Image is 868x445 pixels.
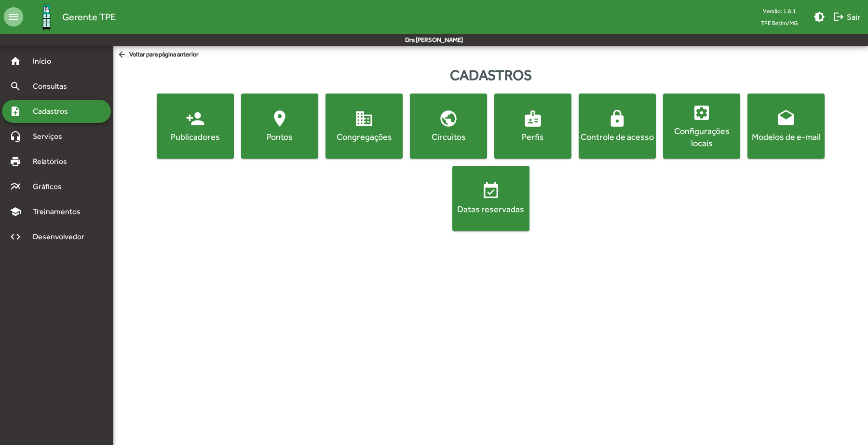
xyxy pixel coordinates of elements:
span: Gráficos [27,181,75,192]
mat-icon: headset_mic [10,131,21,142]
mat-icon: public [439,109,458,128]
mat-icon: search [10,81,21,92]
mat-icon: lock [608,109,627,128]
span: Treinamentos [27,206,92,217]
mat-icon: print [10,156,21,167]
span: Sair [833,8,860,26]
span: TPE Betim/MG [753,17,806,29]
span: Desenvolvedor [27,231,95,243]
span: Serviços [27,131,75,142]
mat-icon: menu [4,7,23,27]
button: Circuitos [410,94,487,159]
div: Datas reservadas [454,203,528,215]
button: Sair [829,8,864,26]
div: Circuitos [412,131,485,143]
span: Início [27,55,65,67]
mat-icon: location_on [270,109,289,128]
span: Cadastros [27,106,81,117]
button: Perfis [494,94,571,159]
button: Congregações [325,94,403,159]
mat-icon: domain [354,109,374,128]
mat-icon: logout [833,11,844,23]
div: Pontos [243,131,316,143]
button: Publicadores [157,94,234,159]
button: Configurações locais [663,94,740,159]
mat-icon: event_available [481,181,501,201]
div: Configurações locais [665,125,738,149]
button: Datas reservadas [452,166,529,231]
mat-icon: settings_applications [692,103,711,122]
mat-icon: home [10,55,21,67]
mat-icon: note_add [10,106,21,117]
mat-icon: school [10,206,21,217]
div: Perfis [496,131,570,143]
img: Logo [31,1,62,33]
button: Modelos de e-mail [747,94,825,159]
div: Cadastros [113,64,868,86]
div: Congregações [327,131,401,143]
div: Controle de acesso [581,131,654,143]
mat-icon: arrow_back [117,50,129,60]
span: Voltar para página anterior [117,50,199,60]
button: Controle de acesso [579,94,656,159]
span: Consultas [27,81,80,92]
mat-icon: drafts [776,109,796,128]
div: Versão: 1.8.1 [753,5,806,17]
div: Publicadores [159,131,232,143]
div: Modelos de e-mail [749,131,823,143]
mat-icon: person_add [186,109,205,128]
span: Gerente TPE [62,9,116,25]
span: Relatórios [27,156,80,167]
mat-icon: badge [523,109,542,128]
button: Pontos [241,94,318,159]
mat-icon: brightness_medium [814,11,825,23]
a: Gerente TPE [23,1,116,33]
mat-icon: code [10,231,21,243]
mat-icon: multiline_chart [10,181,21,192]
